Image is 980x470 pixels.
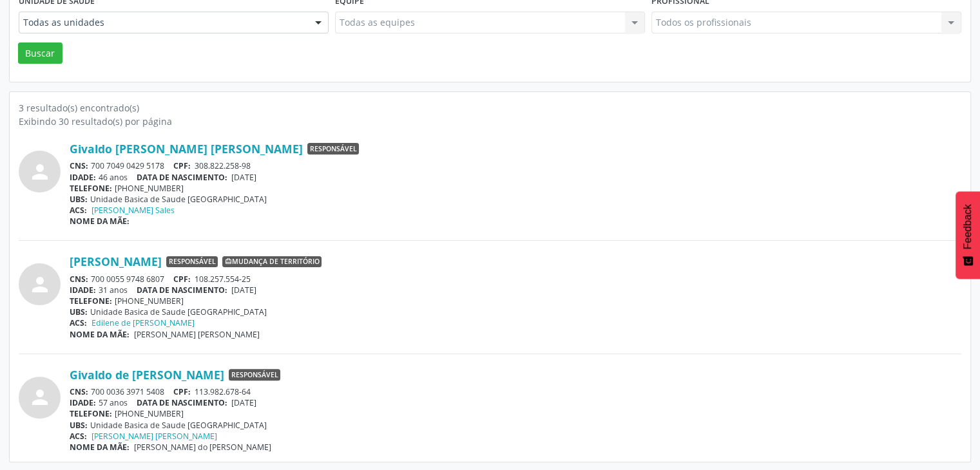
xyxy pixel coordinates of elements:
div: [PHONE_NUMBER] [70,183,961,194]
i: person [28,386,52,409]
span: NOME DA MÃE: [70,216,130,227]
span: TELEFONE: [70,408,112,419]
span: Responsável [229,369,280,381]
div: 46 anos [70,172,961,183]
span: CPF: [173,160,191,171]
span: ACS: [70,431,87,442]
button: Feedback - Mostrar pesquisa [956,191,980,279]
span: IDADE: [70,397,96,408]
span: CNS: [70,386,88,397]
span: IDADE: [70,172,96,183]
span: [DATE] [231,285,256,296]
a: [PERSON_NAME] Sales [91,205,175,216]
div: 700 7049 0429 5178 [70,160,961,171]
div: 57 anos [70,397,961,408]
a: Givaldo [PERSON_NAME] [PERSON_NAME] [70,142,303,156]
span: TELEFONE: [70,183,112,194]
span: NOME DA MÃE: [70,329,130,340]
span: UBS: [70,420,88,431]
span: Feedback [962,204,974,249]
div: 700 0055 9748 6807 [70,274,961,285]
a: Givaldo de [PERSON_NAME] [70,368,224,382]
span: [DATE] [231,397,256,408]
a: Edilene de [PERSON_NAME] [91,317,195,328]
div: 700 0036 3971 5408 [70,386,961,397]
div: 3 resultado(s) encontrado(s) [19,101,961,115]
span: CNS: [70,274,88,285]
span: DATA DE NASCIMENTO: [137,172,227,183]
span: TELEFONE: [70,296,112,306]
div: Unidade Basica de Saude [GEOGRAPHIC_DATA] [70,194,961,205]
span: ACS: [70,317,87,328]
div: Unidade Basica de Saude [GEOGRAPHIC_DATA] [70,306,961,317]
span: UBS: [70,194,88,205]
div: Unidade Basica de Saude [GEOGRAPHIC_DATA] [70,420,961,431]
span: [DATE] [231,172,256,183]
span: 308.822.258-98 [195,160,251,171]
span: IDADE: [70,285,96,296]
div: Exibindo 30 resultado(s) por página [19,115,961,128]
i: person [28,273,52,296]
span: 113.982.678-64 [195,386,251,397]
span: NOME DA MÃE: [70,442,130,453]
a: [PERSON_NAME] [PERSON_NAME] [91,431,217,442]
span: CPF: [173,386,191,397]
span: [PERSON_NAME] [PERSON_NAME] [134,329,260,340]
span: CPF: [173,274,191,285]
div: 31 anos [70,285,961,296]
button: Buscar [18,42,62,64]
span: DATA DE NASCIMENTO: [137,397,227,408]
a: [PERSON_NAME] [70,254,162,268]
div: [PHONE_NUMBER] [70,296,961,306]
span: ACS: [70,205,87,216]
span: [PERSON_NAME] do [PERSON_NAME] [134,442,271,453]
span: Mudança de território [222,256,322,268]
span: Responsável [307,143,359,155]
i: person [28,160,52,183]
span: Responsável [166,256,218,268]
span: 108.257.554-25 [195,274,251,285]
span: DATA DE NASCIMENTO: [137,285,227,296]
span: UBS: [70,306,88,317]
span: Todas as unidades [23,16,302,29]
div: [PHONE_NUMBER] [70,408,961,419]
span: CNS: [70,160,88,171]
